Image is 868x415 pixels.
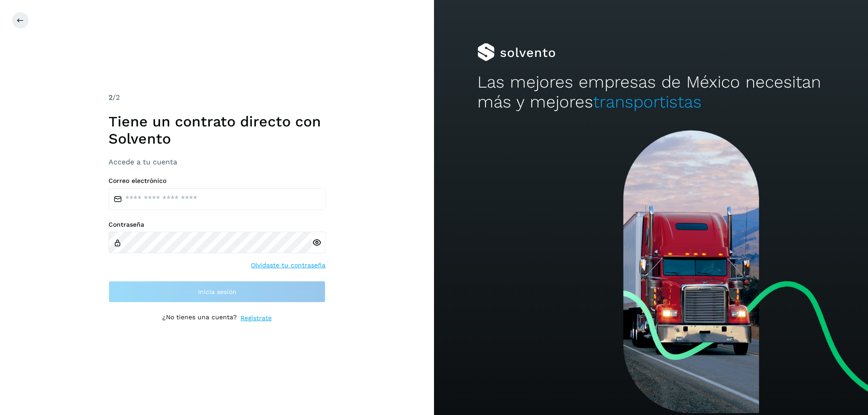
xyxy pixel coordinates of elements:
h1: Tiene un contrato directo con Solvento [108,113,325,148]
a: Regístrate [241,313,272,323]
label: Contraseña [108,221,325,228]
button: Inicia sesión [108,281,325,303]
span: transportistas [593,92,702,112]
div: /2 [108,92,325,103]
span: 2 [108,93,113,102]
h3: Accede a tu cuenta [108,158,325,166]
p: ¿No tienes una cuenta? [162,313,237,323]
h2: Las mejores empresas de México necesitan más y mejores [477,72,825,112]
label: Correo electrónico [108,177,325,185]
span: Inicia sesión [198,289,236,295]
a: Olvidaste tu contraseña [251,261,325,270]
